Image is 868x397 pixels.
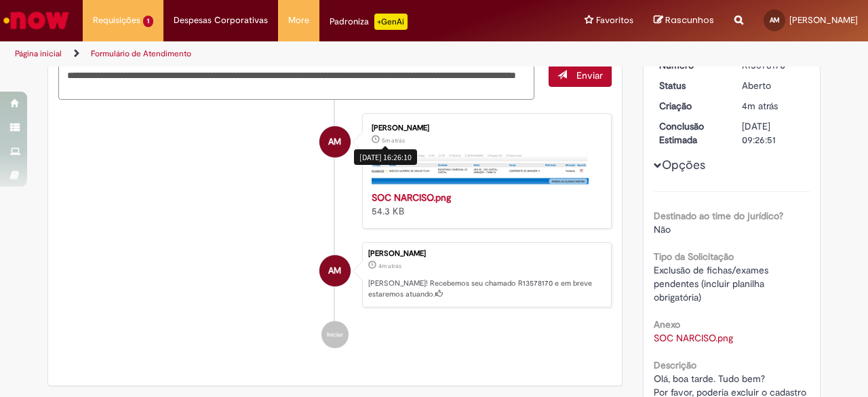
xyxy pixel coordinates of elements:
p: +GenAi [374,14,408,30]
span: Rascunhos [665,14,714,26]
dt: Conclusão Estimada [649,119,732,147]
span: 1 [143,16,153,27]
div: Padroniza [330,14,408,30]
span: Despesas Corporativas [174,14,268,27]
div: [DATE] 16:26:10 [354,149,417,165]
b: Tipo da Solicitação [654,250,734,263]
span: [PERSON_NAME] [789,14,858,26]
div: [PERSON_NAME] [368,250,604,258]
b: Descrição [654,359,696,371]
li: Amanda Martins [58,242,612,307]
b: Anexo [654,318,680,330]
span: 5m atrás [382,136,405,145]
time: 29/09/2025 16:26:48 [742,100,778,112]
a: Rascunhos [654,14,714,27]
div: 54.3 KB [372,191,597,218]
span: Favoritos [596,14,633,27]
div: 29/09/2025 16:26:48 [742,99,805,113]
span: Enviar [576,69,603,81]
span: Requisições [93,14,140,27]
div: Amanda Martins [319,126,351,157]
ul: Histórico de tíquete [58,100,612,362]
div: [DATE] 09:26:51 [742,119,805,147]
span: More [288,14,309,27]
span: AM [328,126,341,158]
span: Exclusão de fichas/exames pendentes (incluir planilha obrigatória) [654,264,771,303]
dt: Status [649,79,732,92]
span: 4m atrás [742,100,778,112]
span: 4m atrás [378,262,401,270]
div: Aberto [742,79,805,92]
button: Enviar [549,64,612,87]
a: SOC NARCISO.png [372,191,451,204]
div: [PERSON_NAME] [372,124,597,132]
p: [PERSON_NAME]! Recebemos seu chamado R13578170 e em breve estaremos atuando. [368,278,604,299]
a: Formulário de Atendimento [91,48,191,59]
a: Página inicial [15,48,62,59]
time: 29/09/2025 16:26:48 [378,262,401,270]
div: Amanda Martins [319,255,351,286]
dt: Criação [649,99,732,113]
span: AM [328,254,341,287]
textarea: Digite sua mensagem aqui... [58,64,534,100]
span: Não [654,223,671,235]
b: Destinado ao time do jurídico? [654,210,783,222]
img: ServiceNow [1,7,71,34]
span: AM [770,16,780,24]
a: Download de SOC NARCISO.png [654,332,733,344]
ul: Trilhas de página [10,41,568,67]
